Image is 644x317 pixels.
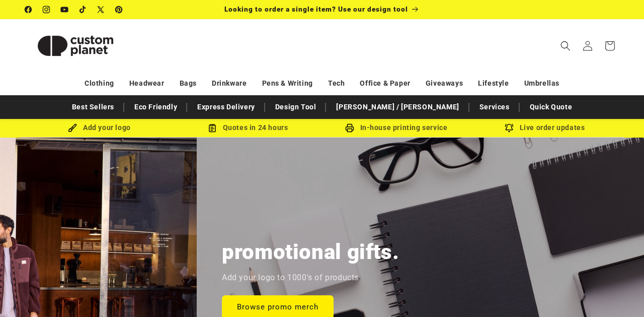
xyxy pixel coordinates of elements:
[25,23,126,69] img: Custom Planet
[22,19,130,72] a: Custom Planet
[524,75,559,92] a: Umbrellas
[129,98,182,116] a: Eco Friendly
[222,271,359,285] p: Add your logo to 1000's of products
[192,98,260,116] a: Express Delivery
[212,75,247,92] a: Drinkware
[525,98,578,116] a: Quick Quote
[208,123,217,133] img: Order Updates Icon
[426,75,463,92] a: Giveaways
[180,75,197,92] a: Bags
[224,5,408,13] span: Looking to order a single item? Use our design tool
[554,35,577,57] summary: Search
[478,75,509,92] a: Lifestyle
[270,98,321,116] a: Design Tool
[322,121,470,134] div: In-house printing service
[262,75,313,92] a: Pens & Writing
[129,75,165,92] a: Headwear
[174,121,322,134] div: Quotes in 24 hours
[471,208,644,317] iframe: Chat Widget
[331,98,464,116] a: [PERSON_NAME] / [PERSON_NAME]
[85,75,114,92] a: Clothing
[67,98,119,116] a: Best Sellers
[474,98,515,116] a: Services
[222,238,399,266] h2: promotional gifts.
[505,123,514,133] img: Order updates
[25,121,174,134] div: Add your logo
[328,75,345,92] a: Tech
[345,123,354,133] img: In-house printing
[68,123,77,133] img: Brush Icon
[470,121,619,134] div: Live order updates
[360,75,410,92] a: Office & Paper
